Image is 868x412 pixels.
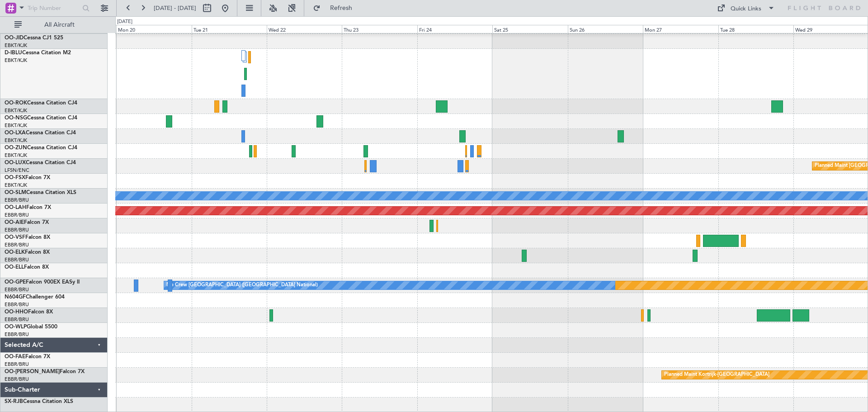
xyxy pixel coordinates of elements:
div: Sat 25 [492,25,567,33]
a: OO-[PERSON_NAME]Falcon 7X [5,369,85,374]
a: EBBR/BRU [5,256,29,263]
a: OO-HHOFalcon 8X [5,309,53,315]
a: OO-ELLFalcon 8X [5,265,49,270]
a: OO-WLPGlobal 5500 [5,324,57,330]
button: Refresh [309,1,363,15]
div: Wed 22 [267,25,342,33]
div: Fri 24 [417,25,492,33]
span: SX-RJB [5,399,23,404]
div: Tue 28 [718,25,793,33]
a: OO-AIEFalcon 7X [5,220,49,225]
span: OO-FSX [5,175,25,180]
a: EBBR/BRU [5,197,29,204]
a: OO-FAEFalcon 7X [5,354,50,360]
a: EBBR/BRU [5,316,29,323]
span: OO-NSG [5,115,27,121]
span: Refresh [322,5,360,11]
a: OO-VSFFalcon 8X [5,235,50,240]
a: OO-ELKFalcon 8X [5,250,50,255]
a: OO-GPEFalcon 900EX EASy II [5,279,80,285]
a: OO-LXACessna Citation CJ4 [5,130,76,136]
div: [DATE] [117,18,132,26]
div: Mon 27 [643,25,718,33]
div: Tue 21 [192,25,267,33]
span: OO-LXA [5,130,26,136]
a: EBBR/BRU [5,212,29,218]
a: OO-ROKCessna Citation CJ4 [5,100,77,106]
span: OO-ZUN [5,145,27,151]
span: OO-FAE [5,354,25,360]
a: EBKT/KJK [5,107,27,114]
a: EBKT/KJK [5,182,27,189]
a: D-IBLUCessna Citation M2 [5,50,71,56]
button: All Aircraft [10,18,98,32]
a: OO-LAHFalcon 7X [5,205,51,210]
a: EBKT/KJK [5,57,27,64]
span: N604GF [5,294,26,300]
span: OO-WLP [5,324,27,330]
input: Trip Number [28,1,80,15]
a: OO-FSXFalcon 7X [5,175,50,180]
div: Mon 20 [116,25,191,33]
a: N604GFChallenger 604 [5,294,65,300]
span: OO-ELK [5,250,25,255]
a: OO-LUXCessna Citation CJ4 [5,160,76,166]
span: OO-VSF [5,235,25,240]
a: EBKT/KJK [5,137,27,144]
a: EBKT/KJK [5,122,27,129]
a: EBBR/BRU [5,242,29,248]
span: OO-ELL [5,265,24,270]
span: D-IBLU [5,50,22,56]
span: OO-LUX [5,160,26,166]
a: EBKT/KJK [5,152,27,159]
span: OO-ROK [5,100,27,106]
a: EBBR/BRU [5,301,29,308]
span: OO-SLM [5,190,26,195]
span: All Aircraft [24,22,95,28]
span: OO-GPE [5,279,26,285]
a: SX-RJBCessna Citation XLS [5,399,73,404]
span: [DATE] - [DATE] [154,4,196,12]
span: OO-[PERSON_NAME] [5,369,60,374]
span: OO-HHO [5,309,28,315]
button: Quick Links [712,1,779,15]
a: EBBR/BRU [5,227,29,233]
a: LFSN/ENC [5,167,29,174]
span: OO-JID [5,35,24,41]
div: Thu 23 [342,25,417,33]
a: EBBR/BRU [5,361,29,368]
a: EBBR/BRU [5,286,29,293]
span: OO-AIE [5,220,24,225]
a: EBBR/BRU [5,331,29,338]
a: EBBR/BRU [5,376,29,383]
span: OO-LAH [5,205,26,210]
a: OO-ZUNCessna Citation CJ4 [5,145,77,151]
div: No Crew [GEOGRAPHIC_DATA] ([GEOGRAPHIC_DATA] National) [166,279,318,292]
a: EBKT/KJK [5,42,27,49]
div: Sun 26 [568,25,643,33]
a: OO-NSGCessna Citation CJ4 [5,115,77,121]
div: Quick Links [731,5,761,14]
a: OO-JIDCessna CJ1 525 [5,35,63,41]
div: Planned Maint Kortrijk-[GEOGRAPHIC_DATA] [664,368,769,382]
a: OO-SLMCessna Citation XLS [5,190,76,195]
